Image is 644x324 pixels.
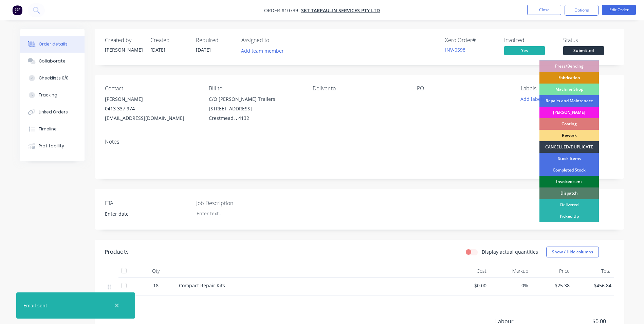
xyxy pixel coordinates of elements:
[39,58,66,64] div: Collaborate
[153,282,159,289] span: 18
[23,302,47,309] div: Email sent
[602,5,636,15] button: Edit Order
[539,60,599,72] div: Press/Bending
[539,72,599,84] div: Fabrication
[39,109,68,115] div: Linked Orders
[565,5,599,16] button: Options
[20,53,85,70] button: Collaborate
[450,282,487,289] span: $0.00
[539,187,599,199] div: Dispatch
[105,139,614,145] div: Notes
[504,37,555,43] div: Invoiced
[301,7,380,14] a: SKT Tarpaulin Services Pty Ltd
[196,47,211,53] span: [DATE]
[100,209,185,219] input: Enter date
[105,94,198,123] div: [PERSON_NAME]0413 337 974[EMAIL_ADDRESS][DOMAIN_NAME]
[20,70,85,87] button: Checklists 0/0
[105,46,142,53] div: [PERSON_NAME]
[196,37,233,43] div: Required
[539,153,599,164] div: Stock Items
[546,247,599,257] button: Show / Hide columns
[417,85,510,92] div: PO
[241,46,288,55] button: Add team member
[20,104,85,121] button: Linked Orders
[448,264,490,278] div: Cost
[135,264,176,278] div: Qty
[39,143,64,149] div: Profitability
[105,37,142,43] div: Created by
[563,37,614,43] div: Status
[527,5,561,15] button: Close
[539,84,599,95] div: Machine Shop
[539,107,599,118] div: [PERSON_NAME]
[20,87,85,104] button: Tracking
[539,95,599,107] div: Repairs and Maintenace
[12,5,22,15] img: Factory
[237,46,287,55] button: Add team member
[105,199,190,207] label: ETA
[39,41,68,47] div: Order details
[20,36,85,53] button: Order details
[521,85,614,92] div: Labels
[539,141,599,153] div: CANCELLED/DUPLICATE
[20,138,85,155] button: Profitability
[445,37,496,43] div: Xero Order #
[313,85,406,92] div: Deliver to
[445,47,465,53] a: INV-0598
[105,113,198,123] div: [EMAIL_ADDRESS][DOMAIN_NAME]
[575,282,611,289] span: $456.84
[150,47,165,53] span: [DATE]
[209,94,302,123] div: C/O [PERSON_NAME] Trailers [STREET_ADDRESS]Crestmead, , 4132
[105,104,198,113] div: 0413 337 974
[539,211,599,222] div: Picked Up
[531,264,573,278] div: Price
[105,94,198,104] div: [PERSON_NAME]
[539,199,599,211] div: Delivered
[539,164,599,176] div: Completed Stock
[179,282,225,289] span: Compact Repair Kits
[209,85,302,92] div: Bill to
[105,85,198,92] div: Contact
[39,92,57,98] div: Tracking
[563,46,604,56] button: Submitted
[539,130,599,141] div: Rework
[105,248,129,256] div: Products
[150,37,188,43] div: Created
[39,75,69,81] div: Checklists 0/0
[504,46,545,55] span: Yes
[264,7,301,14] span: Order #10739 -
[563,46,604,55] span: Submitted
[209,94,302,113] div: C/O [PERSON_NAME] Trailers [STREET_ADDRESS]
[572,264,614,278] div: Total
[209,113,302,123] div: Crestmead, , 4132
[489,264,531,278] div: Markup
[534,282,570,289] span: $25.38
[241,37,309,43] div: Assigned to
[539,176,599,187] div: Invoiced sent
[517,94,548,104] button: Add labels
[482,248,538,255] label: Display actual quantities
[492,282,528,289] span: 0%
[20,121,85,138] button: Timeline
[196,199,281,207] label: Job Description
[539,118,599,130] div: Coating
[39,126,57,132] div: Timeline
